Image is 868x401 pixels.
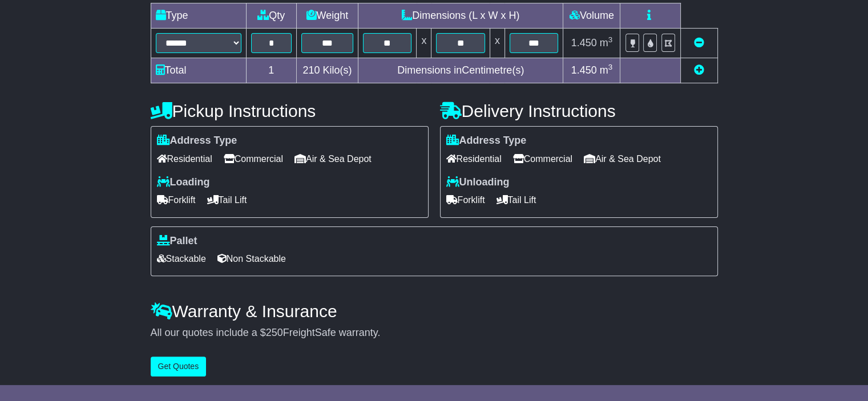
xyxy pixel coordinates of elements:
[151,58,246,83] td: Total
[600,64,613,76] span: m
[246,58,296,83] td: 1
[446,150,502,168] span: Residential
[157,250,206,268] span: Stackable
[217,250,286,268] span: Non Stackable
[358,3,563,29] td: Dimensions (L x W x H)
[417,29,431,58] td: x
[151,302,718,321] h4: Warranty & Insurance
[157,191,196,209] span: Forklift
[151,102,429,120] h4: Pickup Instructions
[496,191,536,209] span: Tail Lift
[608,35,613,44] sup: 3
[694,37,704,48] a: Remove this item
[600,37,613,48] span: m
[224,150,283,168] span: Commercial
[294,150,372,168] span: Air & Sea Depot
[563,3,620,29] td: Volume
[694,64,704,76] a: Add new item
[513,150,572,168] span: Commercial
[608,63,613,71] sup: 3
[446,135,527,147] label: Address Type
[446,191,485,209] span: Forklift
[266,327,283,338] span: 250
[157,176,210,189] label: Loading
[584,150,661,168] span: Air & Sea Depot
[440,102,718,120] h4: Delivery Instructions
[207,191,247,209] span: Tail Lift
[296,58,358,83] td: Kilo(s)
[151,327,718,339] div: All our quotes include a $ FreightSafe warranty.
[296,3,358,29] td: Weight
[151,3,246,29] td: Type
[358,58,563,83] td: Dimensions in Centimetre(s)
[157,235,197,248] label: Pallet
[151,357,207,376] button: Get Quotes
[446,176,510,189] label: Unloading
[571,64,597,76] span: 1.450
[157,150,212,168] span: Residential
[571,37,597,48] span: 1.450
[157,135,237,147] label: Address Type
[302,64,320,76] span: 210
[246,3,296,29] td: Qty
[490,29,504,58] td: x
